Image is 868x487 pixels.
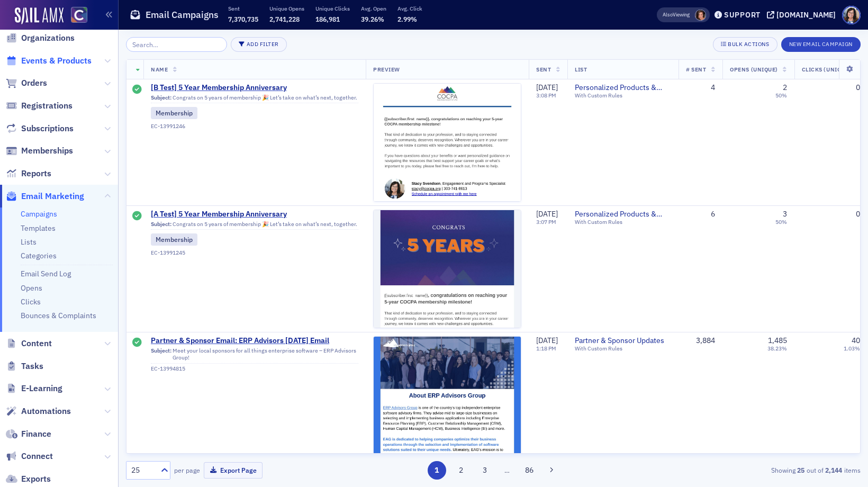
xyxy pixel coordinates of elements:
[151,336,358,346] a: Partner & Sponsor Email: ERP Advisors [DATE] Email
[361,5,386,12] p: Avg. Open
[315,15,340,23] span: 186,981
[6,450,53,462] a: Connect
[21,100,73,112] span: Registrations
[6,405,71,417] a: Automations
[842,6,861,24] span: Profile
[397,5,422,12] p: Avg. Click
[500,465,514,475] span: …
[6,77,47,89] a: Orders
[269,5,304,12] p: Unique Opens
[71,7,87,23] img: SailAMX
[132,85,142,95] div: Sent
[21,77,47,89] span: Orders
[6,473,51,485] a: Exports
[686,83,715,93] div: 4
[520,461,539,480] button: 86
[21,209,57,219] a: Campaigns
[781,39,861,48] a: New Email Campaign
[151,94,171,101] span: Subject:
[151,221,171,228] span: Subject:
[21,383,62,394] span: E-Learning
[451,461,470,480] button: 2
[775,92,787,99] div: 50%
[151,94,358,104] div: Congrats on 5 years of membership 🎉 Let’s take on what’s next, together.
[575,345,671,352] div: With Custom Rules
[21,311,96,320] a: Bounces & Complaints
[131,465,155,476] div: 25
[228,15,258,23] span: 7,370,735
[575,83,671,93] a: Personalized Products & Events
[21,145,73,157] span: Memberships
[6,55,92,67] a: Events & Products
[151,66,168,73] span: Name
[126,37,227,52] input: Search…
[204,462,263,479] button: Export Page
[824,465,844,475] strong: 2,144
[768,336,787,346] div: 1,485
[151,233,197,245] div: Membership
[269,15,300,23] span: 2,741,228
[476,461,494,480] button: 3
[663,11,673,18] div: Also
[21,55,92,67] span: Events & Products
[6,191,84,202] a: Email Marketing
[536,83,558,92] span: [DATE]
[6,428,51,440] a: Finance
[844,345,860,352] div: 1.03%
[575,219,671,226] div: With Custom Rules
[21,269,71,278] a: Email Send Log
[397,15,417,23] span: 2.99%
[228,5,258,12] p: Sent
[536,336,558,345] span: [DATE]
[21,237,37,247] a: Lists
[151,365,358,372] div: EC-13994815
[151,210,358,219] a: [A Test] 5 Year Membership Anniversary
[15,7,64,24] a: SailAMX
[575,92,671,99] div: With Custom Rules
[783,210,787,219] div: 3
[536,218,556,226] time: 3:07 PM
[151,347,358,364] div: Meet your local sponsors for all things enterprise software – ERP Advisors Group!
[21,450,53,462] span: Connect
[151,347,171,361] span: Subject:
[6,123,74,134] a: Subscriptions
[686,210,715,219] div: 6
[132,338,142,348] div: Sent
[21,168,51,179] span: Reports
[6,145,73,157] a: Memberships
[21,338,52,349] span: Content
[6,100,73,112] a: Registrations
[21,405,71,417] span: Automations
[767,11,839,19] button: [DOMAIN_NAME]
[6,360,43,372] a: Tasks
[713,37,777,52] button: Bulk Actions
[21,223,56,233] a: Templates
[724,10,761,20] div: Support
[146,8,219,21] h1: Email Campaigns
[6,383,62,394] a: E-Learning
[21,360,43,372] span: Tasks
[151,221,358,230] div: Congrats on 5 years of membership 🎉 Let’s take on what’s next, together.
[575,66,587,73] span: List
[151,107,197,119] div: Membership
[315,5,350,12] p: Unique Clicks
[802,66,851,73] span: Clicks (Unique)
[151,249,358,256] div: EC-13991245
[6,338,52,349] a: Content
[6,168,51,179] a: Reports
[575,336,671,346] a: Partner & Sponsor Updates
[21,251,57,260] a: Categories
[536,66,551,73] span: Sent
[775,219,787,226] div: 50%
[695,10,706,21] span: Katie Foo
[151,83,358,93] a: [B Test] 5 Year Membership Anniversary
[21,297,41,306] a: Clicks
[21,283,42,293] a: Opens
[374,84,521,420] img: email-preview-2188.jpeg
[373,66,400,73] span: Preview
